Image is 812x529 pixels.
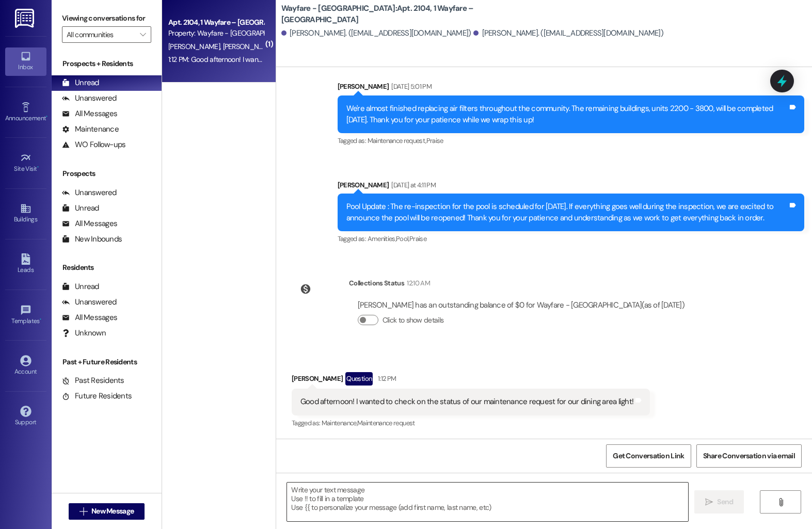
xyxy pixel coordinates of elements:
div: [PERSON_NAME] has an outstanding balance of $0 for Wayfare - [GEOGRAPHIC_DATA] (as of [DATE]) [358,300,684,311]
div: 1:12 PM [375,373,396,384]
span: New Message [91,506,134,517]
div: Tagged as: [292,415,650,430]
button: New Message [69,503,145,520]
a: Support [5,403,46,430]
div: [DATE] 5:01 PM [389,81,432,92]
div: Unread [62,203,99,214]
div: Tagged as: [338,133,804,148]
div: Past + Future Residents [52,357,162,367]
span: • [46,113,47,120]
span: Maintenance request [357,419,415,427]
div: Unread [62,77,99,88]
span: Send [717,496,733,507]
div: [PERSON_NAME] [338,180,804,194]
a: Account [5,352,46,380]
div: 1:12 PM: Good afternoon! I wanted to check on the status of our maintenance request for our dinin... [168,55,494,64]
div: Prospects + Residents [52,58,162,69]
span: • [40,316,41,323]
div: Maintenance [62,124,119,135]
div: Pool Update : The re-inspection for the pool is scheduled for [DATE]. If everything goes well dur... [346,201,788,223]
a: Site Visit • [5,149,46,177]
div: Unanswered [62,187,117,198]
div: Property: Wayfare - [GEOGRAPHIC_DATA] [168,28,264,39]
a: Buildings [5,200,46,228]
div: Unread [62,281,99,292]
div: Tagged as: [338,231,804,246]
div: Collections Status [349,278,404,288]
b: Wayfare - [GEOGRAPHIC_DATA]: Apt. 2104, 1 Wayfare – [GEOGRAPHIC_DATA] [281,3,488,25]
button: Get Conversation Link [606,444,691,468]
div: Residents [52,262,162,273]
div: [PERSON_NAME] [338,81,804,95]
span: Maintenance , [322,419,357,427]
div: All Messages [62,108,117,119]
div: [PERSON_NAME]. ([EMAIL_ADDRESS][DOMAIN_NAME]) [473,28,663,39]
i:  [777,498,785,506]
div: Prospects [52,168,162,179]
i:  [79,507,87,516]
span: [PERSON_NAME] [168,42,223,51]
a: Templates • [5,301,46,329]
div: New Inbounds [62,234,122,245]
div: Question [345,372,373,385]
div: [PERSON_NAME] [292,372,650,389]
div: Unknown [62,328,106,339]
div: 12:10 AM [404,278,430,288]
a: Leads [5,250,46,278]
div: Good afternoon! I wanted to check on the status of our maintenance request for our dining area li... [300,396,633,407]
div: WO Follow-ups [62,139,125,150]
input: All communities [67,26,135,43]
span: Praise [409,234,426,243]
button: Share Conversation via email [696,444,802,468]
div: All Messages [62,312,117,323]
div: All Messages [62,218,117,229]
div: [PERSON_NAME]. ([EMAIL_ADDRESS][DOMAIN_NAME]) [281,28,471,39]
span: Praise [426,136,443,145]
button: Send [694,490,744,514]
div: Past Residents [62,375,124,386]
span: Pool , [396,234,409,243]
span: Maintenance request , [368,136,426,145]
div: We're almost finished replacing air filters throughout the community. The remaining buildings, un... [346,103,788,125]
label: Viewing conversations for [62,10,151,26]
div: Unanswered [62,93,117,104]
span: Amenities , [368,234,396,243]
i:  [140,30,146,39]
div: Future Residents [62,391,132,402]
div: Unanswered [62,297,117,308]
span: [PERSON_NAME] [222,42,274,51]
span: Get Conversation Link [613,451,684,461]
label: Click to show details [383,315,443,326]
span: • [37,164,39,171]
i:  [705,498,713,506]
img: ResiDesk Logo [15,9,36,28]
div: Apt. 2104, 1 Wayfare – [GEOGRAPHIC_DATA] [168,17,264,28]
div: [DATE] at 4:11 PM [389,180,436,190]
span: Share Conversation via email [703,451,795,461]
a: Inbox [5,47,46,75]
